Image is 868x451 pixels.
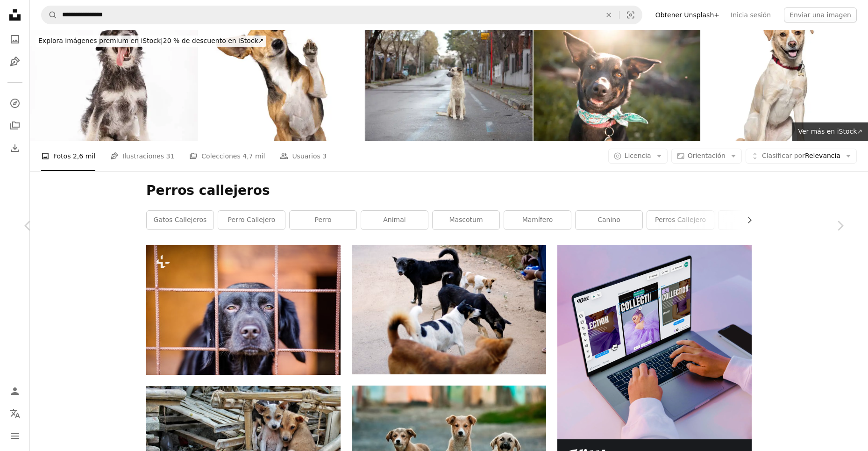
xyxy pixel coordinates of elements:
button: Borrar [598,6,619,24]
a: Iniciar sesión / Registrarse [6,382,24,401]
a: Perros de pelo corto blanco y negro [352,305,546,314]
button: desplazar lista a la derecha [741,211,752,229]
a: animal [361,211,428,229]
button: Enviar una imagen [784,7,857,22]
button: Idioma [6,404,24,423]
span: Explora imágenes premium en iStock | [38,37,163,44]
span: Relevancia [762,151,840,161]
a: Usuarios 3 [280,141,327,171]
button: Clasificar porRelevancia [746,149,857,164]
a: mascotum [433,211,499,229]
button: Búsqueda visual [619,6,642,24]
span: 4,7 mil [242,151,265,161]
button: Menú [6,427,24,445]
a: Obtener Unsplash+ [650,7,725,22]
a: perro [290,211,356,229]
a: Fotografía de enfoque selectivo de tres cachorros marrones [352,442,546,451]
img: Retrato al aire libre de perro mutt negro [534,30,700,141]
a: Ilustraciones 31 [110,141,174,171]
a: Colecciones 4,7 mil [189,141,265,171]
span: Orientación [688,152,726,159]
a: Perros callejero [647,211,714,229]
a: mamífero [504,211,571,229]
img: Perro callejero está parado en medio de la calle. [365,30,532,141]
a: Historial de descargas [6,139,24,157]
img: Perro mestizo feliz sobre fondo blanco [701,30,868,141]
a: Colecciones [6,116,24,135]
a: Explora imágenes premium en iStock|20 % de descuento en iStock↗ [30,30,272,52]
div: 20 % de descuento en iStock ↗ [36,36,266,47]
a: Perro callejero [218,211,285,229]
form: Encuentra imágenes en todo el sitio [41,6,642,24]
a: Siguiente [812,181,868,271]
img: Perro juguetón sentado mirando a la cámara [30,30,197,141]
img: Perros de pelo corto blanco y negro [352,245,546,374]
span: Ver más en iStock ↗ [798,128,862,135]
a: Perro [719,211,785,229]
span: 31 [166,151,174,161]
img: Primer plano de un perro en un refugio. Un perro negro asustado y triste mirando desde una jaula. [146,245,341,375]
a: canino [576,211,642,229]
a: Fotos [6,30,24,49]
a: Primer plano de un perro en un refugio. Un perro negro asustado y triste mirando desde una jaula. [146,306,341,314]
span: Licencia [625,152,651,159]
span: Clasificar por [762,152,805,159]
button: Orientación [671,149,742,164]
img: Perro sin raza sobre fondo blanco [198,30,364,141]
a: Ilustraciones [6,52,24,71]
span: 3 [322,151,327,161]
h1: Perros callejeros [146,182,752,199]
a: gatos callejeros [147,211,213,229]
a: Inicia sesión [725,7,776,22]
a: Ver más en iStock↗ [792,122,868,141]
button: Licencia [608,149,668,164]
a: Explorar [6,94,24,113]
img: file-1719664968387-83d5a3f4d758image [557,245,752,439]
button: Buscar en Unsplash [42,6,57,24]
